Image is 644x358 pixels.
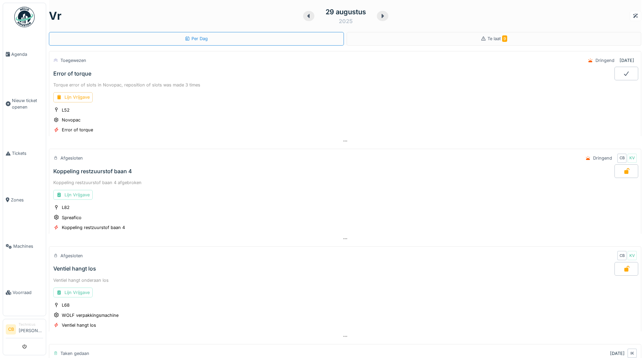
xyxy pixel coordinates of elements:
[339,17,353,25] div: 2025
[487,36,507,41] span: Te laat
[53,168,132,175] div: Koppeling restzuurstof baan 4
[14,7,35,27] img: Badge_color-CXgf-gQk.svg
[11,51,43,58] span: Agenda
[53,265,96,272] div: Ventiel hangt los
[617,153,627,163] div: CB
[62,117,80,123] div: Novopac
[62,312,118,319] div: WOLF verpakkingsmachine
[53,288,93,297] div: Lijn Vrijgave
[53,92,93,102] div: Lijn Vrijgave
[627,153,637,163] div: KV
[617,251,627,260] div: CB
[53,70,91,77] div: Error of torque
[3,31,46,77] a: Agenda
[60,155,83,161] div: Afgesloten
[185,35,208,42] div: Per Dag
[19,322,43,337] li: [PERSON_NAME]
[53,179,637,186] div: Koppeling restzuurstof baan 4 afgebroken
[53,82,637,88] div: Torque error of slots in Novopac, reposition of slots was made 3 times
[62,302,70,308] div: L68
[60,253,83,259] div: Afgesloten
[620,57,634,64] div: [DATE]
[13,289,43,296] span: Voorraad
[593,155,612,161] div: Dringend
[12,97,43,110] span: Nieuw ticket openen
[62,127,93,133] div: Error of torque
[3,177,46,223] a: Zones
[3,130,46,177] a: Tickets
[11,197,43,203] span: Zones
[627,251,637,260] div: KV
[610,350,625,357] div: [DATE]
[595,57,614,64] div: Dringend
[6,324,16,335] li: CB
[62,204,70,211] div: L82
[3,270,46,316] a: Voorraad
[13,243,43,249] span: Machines
[60,350,89,357] div: Taken gedaan
[60,57,86,64] div: Toegewezen
[62,224,125,231] div: Koppeling restzuurstof baan 4
[62,322,96,328] div: Ventiel hangt los
[326,7,366,17] div: 29 augustus
[3,77,46,130] a: Nieuw ticket openen
[49,10,61,22] h1: vr
[62,214,81,221] div: Spreafico
[62,107,70,113] div: L52
[502,35,507,42] span: 9
[6,322,43,338] a: CB Technicus[PERSON_NAME]
[627,348,637,358] div: IK
[53,190,93,200] div: Lijn Vrijgave
[53,277,637,283] div: Ventiel hangt onderaan los
[19,322,43,327] div: Technicus
[12,150,43,157] span: Tickets
[3,223,46,270] a: Machines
